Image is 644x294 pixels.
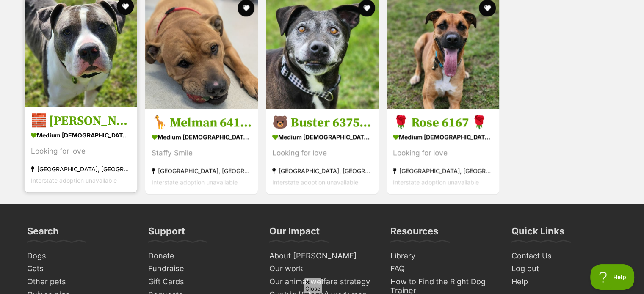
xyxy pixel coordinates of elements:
[152,115,252,131] h3: 🦒 Melman 6416 🦒
[24,262,136,275] a: Cats
[508,262,621,275] a: Log out
[31,177,117,184] span: Interstate adoption unavailable
[269,225,320,242] h3: Our Impact
[31,164,131,175] div: [GEOGRAPHIC_DATA], [GEOGRAPHIC_DATA]
[508,275,621,289] a: Help
[272,148,372,159] div: Looking for love
[508,250,621,263] a: Contact Us
[393,148,493,159] div: Looking for love
[31,129,131,142] div: medium [DEMOGRAPHIC_DATA] Dog
[272,165,372,177] div: [GEOGRAPHIC_DATA], [GEOGRAPHIC_DATA]
[304,278,322,293] span: Close
[272,115,372,131] h3: 🐻 Buster 6375 🐻
[393,131,493,143] div: medium [DEMOGRAPHIC_DATA] Dog
[393,179,479,186] span: Interstate adoption unavailable
[152,131,252,143] div: medium [DEMOGRAPHIC_DATA] Dog
[266,109,379,195] a: 🐻 Buster 6375 🐻 medium [DEMOGRAPHIC_DATA] Dog Looking for love [GEOGRAPHIC_DATA], [GEOGRAPHIC_DAT...
[152,148,252,159] div: Staffy Smile
[272,131,372,143] div: medium [DEMOGRAPHIC_DATA] Dog
[393,165,493,177] div: [GEOGRAPHIC_DATA], [GEOGRAPHIC_DATA]
[31,113,131,129] h3: 🧱 [PERSON_NAME] 6377 🧱
[387,262,500,275] a: FAQ
[145,275,257,289] a: Gift Cards
[24,250,136,263] a: Dogs
[145,250,257,263] a: Donate
[25,107,137,193] a: 🧱 [PERSON_NAME] 6377 🧱 medium [DEMOGRAPHIC_DATA] Dog Looking for love [GEOGRAPHIC_DATA], [GEOGRAP...
[387,250,500,263] a: Library
[266,275,379,289] a: Our animal welfare strategy
[272,179,358,186] span: Interstate adoption unavailable
[393,115,493,131] h3: 🌹 Rose 6167 🌹
[266,262,379,275] a: Our work
[390,225,438,242] h3: Resources
[145,109,258,195] a: 🦒 Melman 6416 🦒 medium [DEMOGRAPHIC_DATA] Dog Staffy Smile [GEOGRAPHIC_DATA], [GEOGRAPHIC_DATA] I...
[266,250,379,263] a: About [PERSON_NAME]
[511,225,564,242] h3: Quick Links
[148,225,185,242] h3: Support
[31,146,131,157] div: Looking for love
[24,275,136,289] a: Other pets
[590,264,636,290] iframe: Help Scout Beacon - Open
[152,179,238,186] span: Interstate adoption unavailable
[387,109,499,195] a: 🌹 Rose 6167 🌹 medium [DEMOGRAPHIC_DATA] Dog Looking for love [GEOGRAPHIC_DATA], [GEOGRAPHIC_DATA]...
[145,262,257,275] a: Fundraise
[27,225,59,242] h3: Search
[152,165,252,177] div: [GEOGRAPHIC_DATA], [GEOGRAPHIC_DATA]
